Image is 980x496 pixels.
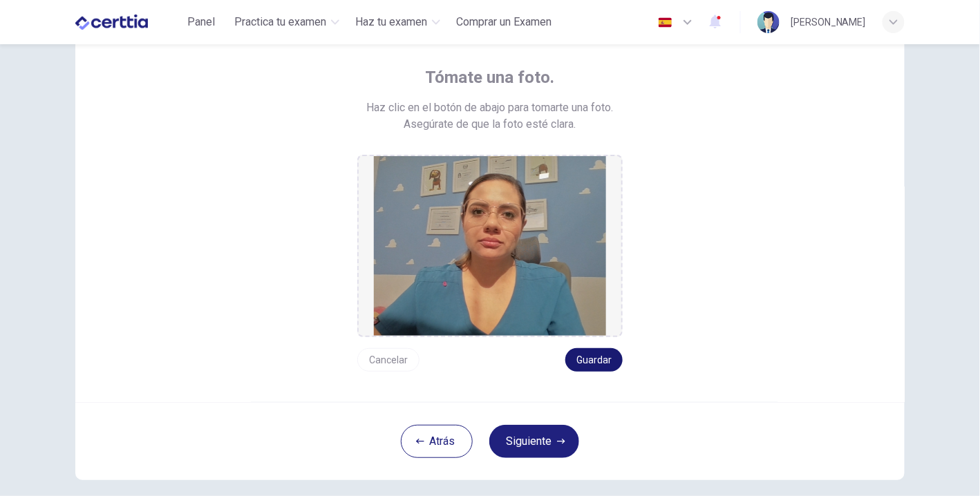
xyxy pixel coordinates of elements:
[350,10,446,35] button: Haz tu examen
[357,348,420,372] button: Cancelar
[374,156,606,336] img: preview screemshot
[757,11,780,33] img: Profile picture
[451,10,558,35] button: Comprar un Examen
[426,66,555,88] span: Tómate una foto.
[180,10,224,35] button: Panel
[791,14,866,30] div: [PERSON_NAME]
[75,8,148,36] img: CERTTIA logo
[75,8,180,36] a: CERTTIA logo
[489,425,579,458] button: Siguiente
[367,99,614,116] span: Haz clic en el botón de abajo para tomarte una foto.
[657,17,674,28] img: es
[229,10,345,35] button: Practica tu examen
[401,425,473,458] button: Atrás
[356,14,428,30] span: Haz tu examen
[235,14,327,30] span: Practica tu examen
[404,116,576,133] span: Asegúrate de que la foto esté clara.
[565,348,623,372] button: Guardar
[457,14,552,30] span: Comprar un Examen
[188,14,216,30] span: Panel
